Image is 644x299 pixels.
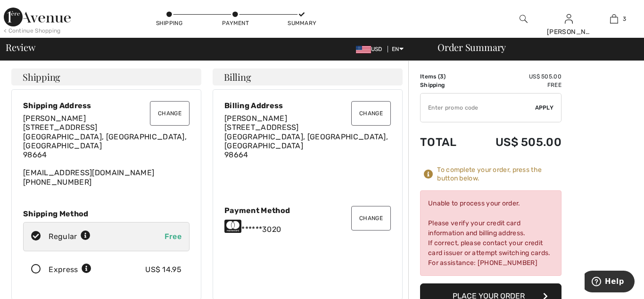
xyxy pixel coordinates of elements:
span: Review [6,43,35,52]
iframe: Opens a widget where you can find more information [585,271,635,294]
div: [PERSON_NAME] [547,27,591,37]
div: Unable to process your order. Please verify your credit card information and billing address. If ... [420,190,561,276]
button: Change [351,101,391,126]
td: Free [471,81,561,89]
td: Shipping [420,81,471,89]
div: [EMAIL_ADDRESS][DOMAIN_NAME] [PHONE_NUMBER] [23,114,190,187]
div: US$ 14.95 [145,264,182,275]
div: Regular [49,231,91,242]
img: My Info [565,13,573,25]
a: Sign In [565,14,573,23]
span: [PERSON_NAME] [224,114,287,123]
span: Apply [535,103,554,112]
span: 3 [440,73,444,80]
div: Shipping Method [23,209,190,218]
div: To complete your order, press the button below. [437,166,561,183]
span: Billing [224,72,251,82]
div: < Continue Shopping [4,26,61,35]
button: Change [351,206,391,231]
input: Promo code [421,94,535,122]
td: US$ 505.00 [471,126,561,158]
td: Total [420,126,471,158]
div: Express [49,264,91,275]
span: [PERSON_NAME] [23,114,86,123]
div: Billing Address [224,101,391,110]
span: USD [356,46,386,52]
span: 3 [623,15,626,23]
div: Order Summary [426,43,638,52]
span: [STREET_ADDRESS] [GEOGRAPHIC_DATA], [GEOGRAPHIC_DATA], [GEOGRAPHIC_DATA] 98664 [224,123,388,159]
div: Shipping [155,19,183,27]
div: Summary [288,19,316,27]
span: Shipping [23,72,60,82]
span: EN [392,46,404,52]
td: Items ( ) [420,72,471,81]
span: [STREET_ADDRESS] [GEOGRAPHIC_DATA], [GEOGRAPHIC_DATA], [GEOGRAPHIC_DATA] 98664 [23,123,187,159]
span: Free [165,232,182,241]
button: Change [150,101,190,126]
img: My Bag [610,13,618,25]
td: US$ 505.00 [471,72,561,81]
img: search the website [520,13,528,25]
a: 3 [592,13,636,25]
div: Payment Method [224,206,391,215]
div: Shipping Address [23,101,190,110]
img: US Dollar [356,46,371,53]
img: 1ère Avenue [4,8,71,26]
div: Payment [222,19,250,27]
